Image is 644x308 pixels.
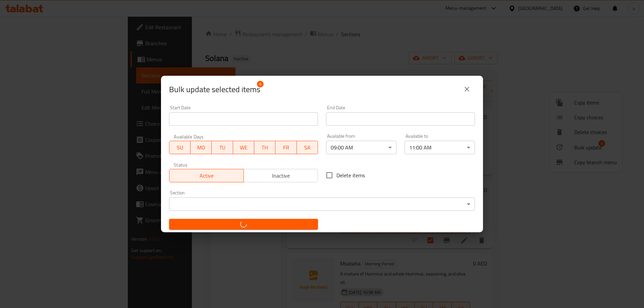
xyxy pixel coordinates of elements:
button: WE [233,141,254,154]
span: SA [300,143,315,152]
span: TU [214,143,230,152]
span: Delete items [336,171,365,179]
span: TH [257,143,273,152]
span: Selected items count [169,84,260,95]
button: Active [169,169,244,182]
button: TU [212,141,233,154]
button: SU [169,141,191,154]
button: close [459,81,475,97]
button: MO [191,141,212,154]
span: WE [236,143,252,152]
span: SU [172,143,188,152]
div: 11:00 AM [405,141,475,154]
button: FR [275,141,297,154]
div: ​ [169,197,475,211]
span: MO [193,143,209,152]
span: FR [278,143,294,152]
span: Active [172,171,241,181]
span: 6 [257,81,264,87]
button: SA [297,141,318,154]
span: Inactive [247,171,316,181]
button: TH [254,141,275,154]
div: 09:00 AM [326,141,396,154]
button: Inactive [244,169,318,182]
